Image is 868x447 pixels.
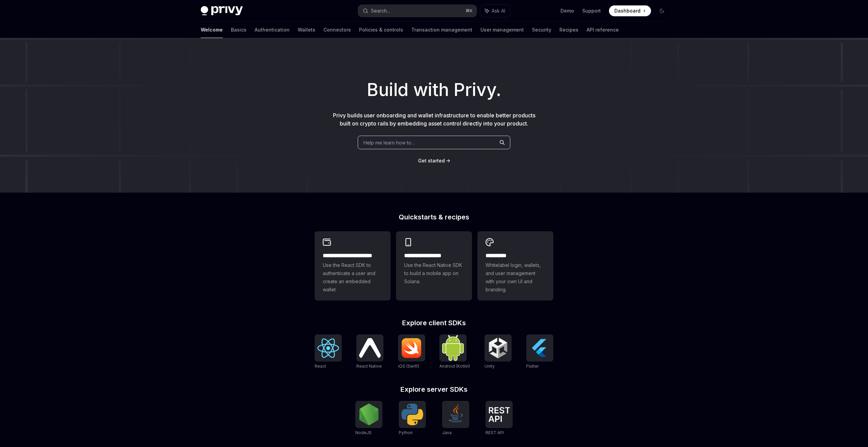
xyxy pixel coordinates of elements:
[323,22,351,38] a: Connectors
[359,338,381,357] img: React Native
[411,22,472,38] a: Transaction management
[526,364,539,369] span: Flutter
[315,334,342,370] a: ReactReact
[486,401,513,436] a: REST APIREST API
[201,6,243,16] img: dark logo
[492,7,505,14] span: Ask AI
[255,22,290,38] a: Authentication
[480,5,510,17] button: Ask AI
[587,22,619,38] a: API reference
[439,364,470,369] span: Android (Kotlin)
[477,231,553,300] a: **** *****Whitelabel login, wallets, and user management with your own UI and branding.
[231,22,246,38] a: Basics
[401,404,423,425] img: Python
[355,401,382,436] a: NodeJSNodeJS
[486,261,545,294] span: Whitelabel login, wallets, and user management with your own UI and branding.
[358,5,477,17] button: Search...⌘K
[359,22,403,38] a: Policies & controls
[396,231,472,300] a: **** **** **** ***Use the React Native SDK to build a mobile app on Solana.
[363,139,415,146] span: Help me learn how to…
[315,214,553,220] h2: Quickstarts & recipes
[529,337,551,359] img: Flutter
[399,401,426,436] a: PythonPython
[442,335,464,361] img: Android (Kotlin)
[358,404,380,425] img: NodeJS
[582,7,601,14] a: Support
[399,430,413,435] span: Python
[401,338,422,358] img: iOS (Swift)
[11,77,857,103] h1: Build with Privy.
[315,386,553,393] h2: Explore server SDKs
[442,401,469,436] a: JavaJava
[442,430,452,435] span: Java
[560,7,574,14] a: Demo
[485,364,495,369] span: Unity
[323,261,382,294] span: Use the React SDK to authenticate a user and create an embedded wallet.
[614,7,640,14] span: Dashboard
[486,430,504,435] span: REST API
[487,337,509,359] img: Unity
[315,364,326,369] span: React
[445,404,467,425] img: Java
[315,319,553,326] h2: Explore client SDKs
[656,5,667,16] button: Toggle dark mode
[398,334,425,370] a: iOS (Swift)iOS (Swift)
[480,22,524,38] a: User management
[333,112,535,127] span: Privy builds user onboarding and wallet infrastructure to enable better products built on crypto ...
[418,157,445,164] a: Get started
[356,364,382,369] span: React Native
[439,334,470,370] a: Android (Kotlin)Android (Kotlin)
[201,22,223,38] a: Welcome
[404,261,464,286] span: Use the React Native SDK to build a mobile app on Solana.
[298,22,315,38] a: Wallets
[398,364,419,369] span: iOS (Swift)
[488,407,510,422] img: REST API
[466,8,473,14] span: ⌘ K
[356,334,383,370] a: React NativeReact Native
[609,5,651,16] a: Dashboard
[485,334,512,370] a: UnityUnity
[371,7,390,15] div: Search...
[526,334,553,370] a: FlutterFlutter
[317,338,339,358] img: React
[418,158,445,163] span: Get started
[532,22,551,38] a: Security
[355,430,372,435] span: NodeJS
[559,22,578,38] a: Recipes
